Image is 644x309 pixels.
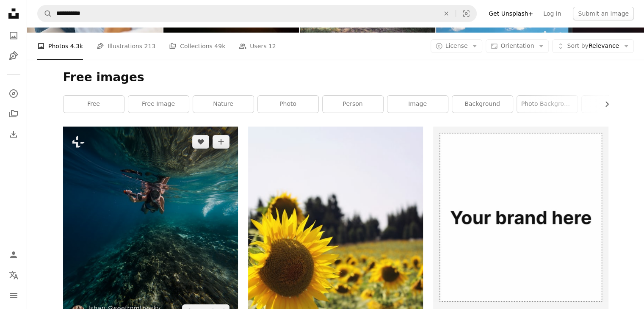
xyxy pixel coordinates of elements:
button: Clear [437,6,456,22]
a: Download History [5,126,22,143]
button: Visual search [456,6,476,22]
a: Collections 49k [169,33,225,60]
a: Illustrations 213 [97,33,155,60]
a: nature [193,96,254,113]
a: a person swimming in the ocean with a camera [63,223,238,230]
a: Collections [5,105,22,122]
span: Relevance [567,42,619,50]
a: Get Unsplash+ [484,7,538,20]
button: Language [5,267,22,284]
a: Home — Unsplash [5,5,22,24]
a: Log in / Sign up [5,246,22,263]
a: free image [128,96,189,113]
button: Menu [5,287,22,304]
a: photo background [517,96,578,113]
button: Sort byRelevance [552,39,634,53]
button: Submit an image [573,7,634,20]
a: photo [258,96,318,113]
button: Like [192,135,209,149]
span: 213 [144,41,156,51]
a: Log in [538,7,566,20]
a: background [452,96,513,113]
span: Orientation [500,42,534,49]
button: Search Unsplash [38,6,52,22]
a: sky [582,96,642,113]
button: scroll list to the right [599,96,608,113]
a: Illustrations [5,47,22,64]
a: Photos [5,27,22,44]
a: free [64,96,124,113]
a: person [323,96,383,113]
img: file-1635990775102-c9800842e1cdimage [433,127,608,301]
button: Add to Collection [213,135,229,149]
form: Find visuals sitewide [37,5,477,22]
button: License [431,39,483,53]
a: Explore [5,85,22,102]
h1: Free images [63,70,608,85]
span: 12 [268,41,276,51]
a: Users 12 [239,33,276,60]
button: Orientation [486,39,549,53]
a: image [387,96,448,113]
span: License [445,42,468,49]
span: 49k [214,41,225,51]
span: Sort by [567,42,588,49]
a: sunflower field during day time [248,254,423,262]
